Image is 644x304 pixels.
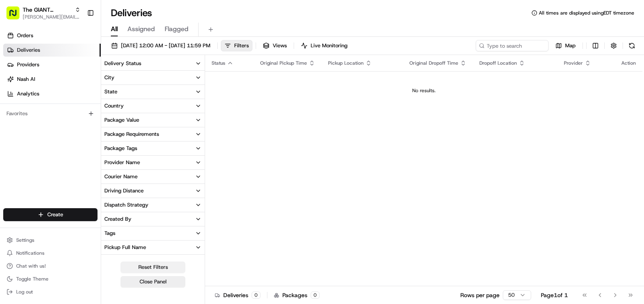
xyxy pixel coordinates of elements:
[8,118,15,125] div: 📗
[16,117,62,125] span: Knowledge Base
[3,234,97,246] button: Settings
[165,24,189,34] span: Flagged
[273,42,287,49] span: Views
[16,263,46,269] span: Chat with us!
[215,291,261,299] div: Deliveries
[121,42,210,49] span: [DATE] 12:00 AM - [DATE] 11:59 PM
[104,145,137,152] div: Package Tags
[101,226,205,240] button: Tags
[101,170,205,184] button: Courier Name
[5,114,65,129] a: 📗Knowledge Base
[260,60,307,66] span: Original Pickup Time
[17,32,33,39] span: Orders
[3,273,97,285] button: Toggle Theme
[21,52,133,61] input: Clear
[221,40,252,51] button: Filters
[17,90,39,97] span: Analytics
[101,85,205,99] button: State
[104,215,131,223] div: Created By
[127,24,155,34] span: Assigned
[104,102,124,110] div: Country
[68,118,75,125] div: 💻
[101,156,205,169] button: Provider Name
[101,127,205,141] button: Package Requirements
[3,247,97,259] button: Notifications
[626,40,638,51] button: Refresh
[104,230,115,237] div: Tags
[17,46,40,54] span: Deliveries
[208,87,639,94] div: No results.
[101,255,205,268] button: Pickup Business Name
[101,141,205,155] button: Package Tags
[101,113,205,127] button: Package Value
[3,58,101,71] a: Providers
[479,60,517,66] span: Dropoff Location
[3,208,97,221] button: Create
[111,24,118,34] span: All
[104,60,141,67] div: Delivery Status
[311,291,320,299] div: 0
[104,244,146,251] div: Pickup Full Name
[16,250,44,256] span: Notifications
[104,74,114,81] div: City
[17,61,39,68] span: Providers
[65,114,133,129] a: 💻API Documentation
[16,237,34,243] span: Settings
[57,137,98,143] a: Powered byPylon
[212,60,225,66] span: Status
[539,10,634,16] span: All times are displayed using EDT timezone
[80,137,98,143] span: Pylon
[28,77,133,85] div: Start new chat
[23,14,80,20] button: [PERSON_NAME][EMAIL_ADDRESS][PERSON_NAME][DOMAIN_NAME]
[101,71,205,84] button: City
[409,60,458,66] span: Original Dropoff Time
[101,184,205,198] button: Driving Distance
[121,262,185,273] button: Reset Filters
[101,57,205,70] button: Delivery Status
[104,116,139,124] div: Package Value
[104,201,148,209] div: Dispatch Strategy
[252,291,261,299] div: 0
[3,29,101,42] a: Orders
[8,77,23,92] img: 1736555255976-a54dd68f-1ca7-489b-9aae-adbdc363a1c4
[3,3,84,23] button: The GIANT Company[PERSON_NAME][EMAIL_ADDRESS][PERSON_NAME][DOMAIN_NAME]
[3,286,97,298] button: Log out
[104,88,117,95] div: State
[297,40,351,51] button: Live Monitoring
[101,212,205,226] button: Created By
[8,32,147,45] p: Welcome 👋
[541,291,568,299] div: Page 1 of 1
[111,6,152,19] h1: Deliveries
[138,80,147,89] button: Start new chat
[23,6,72,14] button: The GIANT Company
[108,40,214,51] button: [DATE] 12:00 AM - [DATE] 11:59 PM
[274,291,320,299] div: Packages
[28,85,102,92] div: We're available if you need us!
[621,60,636,66] div: Action
[104,187,144,194] div: Driving Distance
[311,42,347,49] span: Live Monitoring
[104,131,159,138] div: Package Requirements
[460,291,500,299] p: Rows per page
[104,258,158,265] div: Pickup Business Name
[76,117,130,125] span: API Documentation
[259,40,290,51] button: Views
[328,60,364,66] span: Pickup Location
[16,289,33,295] span: Log out
[101,198,205,212] button: Dispatch Strategy
[47,211,63,218] span: Create
[3,73,101,86] a: Nash AI
[3,107,97,120] div: Favorites
[104,173,138,180] div: Courier Name
[101,241,205,254] button: Pickup Full Name
[101,99,205,113] button: Country
[104,159,140,166] div: Provider Name
[17,76,35,83] span: Nash AI
[552,40,579,51] button: Map
[8,8,24,24] img: Nash
[3,260,97,272] button: Chat with us!
[476,40,549,51] input: Type to search
[564,60,583,66] span: Provider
